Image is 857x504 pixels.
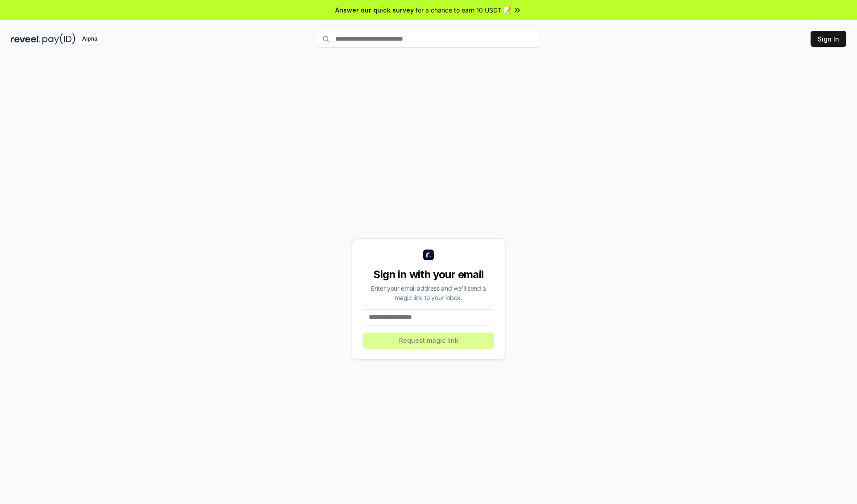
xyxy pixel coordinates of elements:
img: pay_id [42,33,75,45]
div: Enter your email address and we’ll send a magic link to your inbox. [363,283,494,302]
div: Alpha [77,33,102,45]
span: for a chance to earn 10 USDT 📝 [416,5,511,15]
div: Sign in with your email [363,267,494,282]
span: Answer our quick survey [335,5,414,15]
img: logo_small [423,250,434,260]
img: reveel_dark [11,33,41,45]
button: Sign In [811,31,846,47]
